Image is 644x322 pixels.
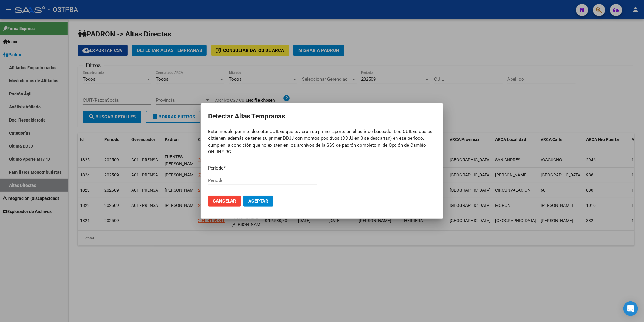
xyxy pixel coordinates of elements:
[623,301,638,316] div: Open Intercom Messenger
[208,111,436,122] h2: Detectar Altas Tempranas
[208,128,436,156] p: Este módulo permite detectar CUILEs que tuvieron su primer aporte en el período buscado. Los CUIL...
[243,196,273,207] button: Aceptar
[213,198,236,204] span: Cancelar
[208,196,241,207] button: Cancelar
[208,165,317,172] p: Periodo
[248,198,268,204] span: Aceptar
